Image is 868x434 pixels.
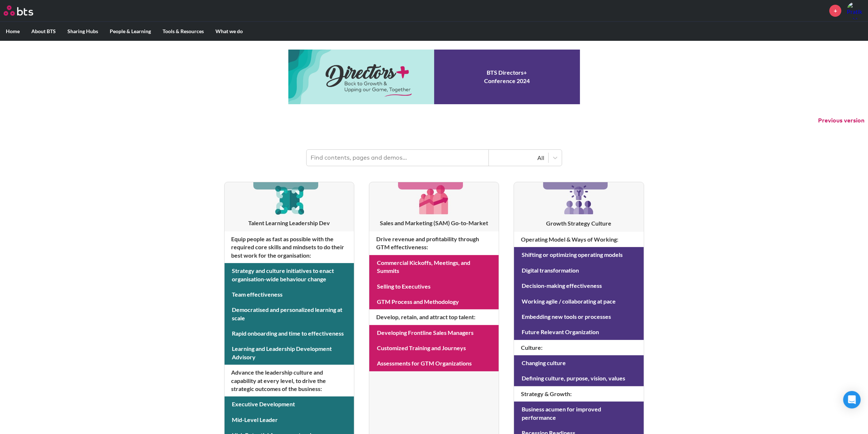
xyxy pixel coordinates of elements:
[210,22,249,41] label: What we do
[843,391,861,408] div: Open Intercom Messenger
[288,50,580,104] a: Conference 2024
[4,5,33,16] img: BTS Logo
[225,365,354,396] h4: Advance the leadership culture and capability at every level, to drive the strategic outcomes of ...
[847,2,864,19] a: Profile
[307,150,489,166] input: Find contents, pages and demos...
[514,232,643,247] h4: Operating Model & Ways of Working :
[369,309,499,325] h4: Develop, retain, and attract top talent :
[225,231,354,263] h4: Equip people as fast as possible with the required core skills and mindsets to do their best work...
[157,22,210,41] label: Tools & Resources
[62,22,104,41] label: Sharing Hubs
[847,2,864,19] img: Pratik Sabherwal
[829,5,841,17] a: +
[369,231,499,255] h4: Drive revenue and profitability through GTM effectiveness :
[272,182,307,217] img: [object Object]
[514,340,643,355] h4: Culture :
[561,182,596,217] img: [object Object]
[4,5,47,16] a: Go home
[225,219,354,227] h3: Talent Learning Leadership Dev
[514,219,643,227] h3: Growth Strategy Culture
[514,386,643,402] h4: Strategy & Growth :
[104,22,157,41] label: People & Learning
[26,22,62,41] label: About BTS
[369,219,499,227] h3: Sales and Marketing (SAM) Go-to-Market
[493,154,545,162] div: All
[818,117,864,125] button: Previous version
[417,182,451,217] img: [object Object]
